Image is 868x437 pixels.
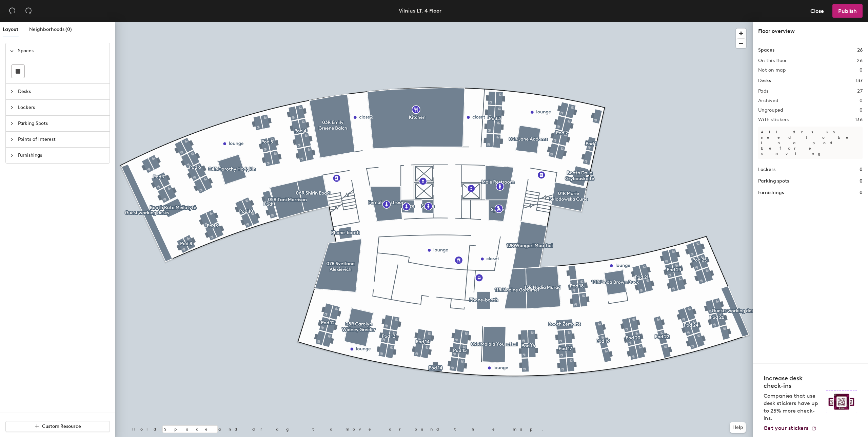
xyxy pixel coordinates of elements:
[18,148,105,163] span: Furnishings
[805,4,830,18] button: Close
[758,77,771,84] h1: Desks
[758,58,787,63] h2: On this floor
[857,89,863,94] h2: 27
[860,166,863,173] h1: 0
[758,166,775,173] h1: Lockers
[22,4,35,18] button: Redo (⌘ + ⇧ + Z)
[10,137,14,141] span: collapsed
[3,26,18,32] span: Layout
[10,106,14,110] span: collapsed
[42,423,81,429] span: Custom Resource
[764,392,822,422] p: Companies that use desk stickers have up to 25% more check-ins.
[758,27,863,35] div: Floor overview
[399,6,441,15] div: Vilnius LT, 4 Floor
[826,390,857,413] img: Sticker logo
[10,90,14,94] span: collapsed
[838,8,857,14] span: Publish
[18,132,105,147] span: Points of Interest
[856,77,863,84] h1: 137
[18,116,105,131] span: Parking Spots
[29,26,72,32] span: Neighborhoods (0)
[860,68,863,73] h2: 0
[18,43,105,59] span: Spaces
[10,153,14,157] span: collapsed
[832,4,863,18] button: Publish
[10,121,14,126] span: collapsed
[860,98,863,103] h2: 0
[758,68,786,73] h2: Not on map
[758,108,783,113] h2: Ungrouped
[860,108,863,113] h2: 0
[758,98,778,103] h2: Archived
[857,58,863,63] h2: 26
[764,425,816,432] a: Get your stickers
[758,189,784,196] h1: Furnishings
[5,4,19,18] button: Undo (⌘ + Z)
[758,46,774,54] h1: Spaces
[810,8,824,14] span: Close
[730,422,746,433] button: Help
[758,127,863,159] p: All desks need to be in a pod before saving
[758,117,789,122] h2: With stickers
[18,84,105,99] span: Desks
[10,49,14,53] span: expanded
[758,89,768,94] h2: Pods
[18,100,105,115] span: Lockers
[764,425,808,431] span: Get your stickers
[860,189,863,196] h1: 0
[5,421,110,432] button: Custom Resource
[857,46,863,54] h1: 26
[855,117,863,122] h2: 136
[758,177,789,185] h1: Parking spots
[860,177,863,185] h1: 0
[764,375,822,389] h4: Increase desk check-ins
